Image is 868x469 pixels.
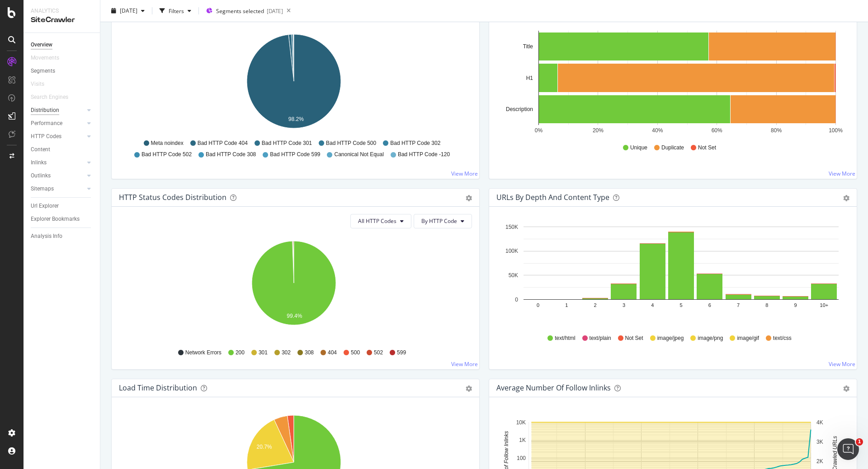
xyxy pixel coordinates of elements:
[651,302,654,308] text: 4
[31,66,55,76] div: Segments
[31,7,93,15] div: Analytics
[31,40,94,50] a: Overview
[496,31,846,135] svg: A chart.
[505,248,518,254] text: 100K
[326,139,376,147] span: Bad HTTP Code 500
[466,195,472,201] div: gear
[773,334,792,342] span: text/css
[816,419,823,426] text: 4K
[31,232,94,241] a: Analysis Info
[31,53,68,63] a: Movements
[156,4,195,18] button: Filters
[142,151,192,158] span: Bad HTTP Code 502
[358,217,396,225] span: All HTTP Codes
[516,419,526,426] text: 10K
[31,145,94,154] a: Content
[397,349,406,357] span: 599
[829,127,843,134] text: 100%
[169,7,184,14] div: Filters
[256,443,272,450] text: 20.7%
[31,201,94,211] a: Url Explorer
[31,15,93,25] div: SiteCrawler
[794,302,797,308] text: 9
[31,214,80,224] div: Explorer Bookmarks
[31,66,94,76] a: Segments
[31,158,47,167] div: Inlinks
[119,383,197,392] div: Load Time Distribution
[829,360,855,368] a: View More
[414,214,472,228] button: By HTTP Code
[505,224,518,230] text: 150K
[657,334,684,342] span: image/jpeg
[555,334,575,342] span: text/html
[679,302,682,308] text: 5
[287,313,302,319] text: 99.4%
[31,93,68,102] div: Search Engines
[31,232,62,241] div: Analysis Info
[466,385,472,392] div: gear
[31,184,85,194] a: Sitemaps
[630,144,647,152] span: Unique
[31,106,85,115] a: Distribution
[698,144,716,152] span: Not Set
[421,217,457,225] span: By HTTP Code
[523,43,533,50] text: Title
[206,151,256,158] span: Bad HTTP Code 308
[843,385,849,392] div: gear
[31,40,52,50] div: Overview
[515,297,518,303] text: 0
[216,7,264,15] span: Segments selected
[537,302,539,308] text: 0
[535,127,543,134] text: 0%
[108,4,148,18] button: [DATE]
[120,7,137,14] span: 2025 Aug. 19th
[31,119,85,128] a: Performance
[185,349,222,357] span: Network Errors
[712,127,722,134] text: 60%
[31,158,85,167] a: Inlinks
[328,349,337,357] span: 404
[31,171,51,181] div: Outlinks
[31,132,61,141] div: HTTP Codes
[837,438,859,460] iframe: Intercom live chat
[288,116,304,122] text: 98.2%
[698,334,723,342] span: image/png
[31,79,53,89] a: Visits
[820,302,829,308] text: 10+
[856,438,863,446] span: 1
[119,236,469,340] div: A chart.
[526,75,533,81] text: H1
[270,151,320,158] span: Bad HTTP Code 599
[843,195,849,201] div: gear
[119,31,469,135] div: A chart.
[151,139,184,147] span: Meta noindex
[31,145,50,154] div: Content
[203,4,283,18] button: Segments selected[DATE]
[593,127,604,134] text: 20%
[506,106,533,112] text: Description
[652,127,663,134] text: 40%
[496,193,609,202] div: URLs by Depth and Content Type
[765,302,768,308] text: 8
[708,302,711,308] text: 6
[594,302,597,308] text: 2
[661,144,684,152] span: Duplicate
[451,170,478,177] a: View More
[31,201,59,211] div: Url Explorer
[496,221,846,326] svg: A chart.
[590,334,611,342] span: text/plain
[496,383,611,392] div: Average Number of Follow Inlinks
[259,349,268,357] span: 301
[351,349,360,357] span: 500
[625,334,643,342] span: Not Set
[31,214,94,224] a: Explorer Bookmarks
[771,127,782,134] text: 80%
[509,272,518,279] text: 50K
[31,106,59,115] div: Distribution
[398,151,450,158] span: Bad HTTP Code -120
[262,139,312,147] span: Bad HTTP Code 301
[829,170,855,177] a: View More
[267,7,283,15] div: [DATE]
[816,458,823,464] text: 2K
